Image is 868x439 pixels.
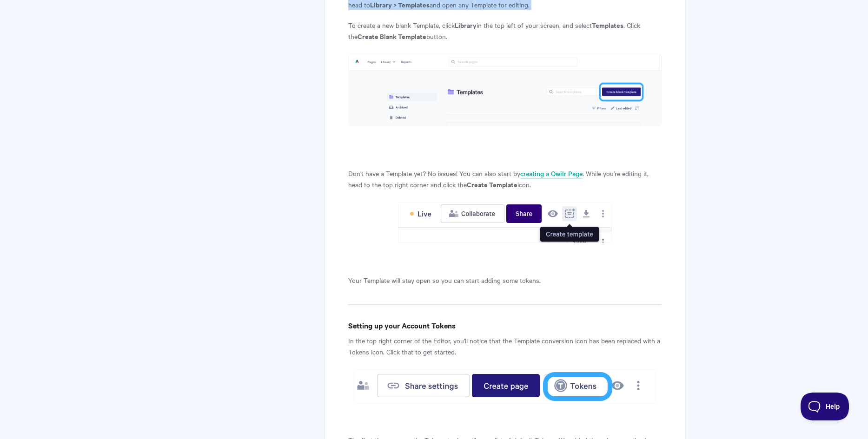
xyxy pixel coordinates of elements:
p: Your Template will stay open so you can start adding some tokens. [348,275,661,286]
strong: Templates [592,20,623,30]
img: file-m7XE5BCF3I.png [398,202,612,243]
iframe: Toggle Customer Support [801,393,849,420]
strong: Create Template [467,179,517,189]
strong: Create Blank Template [358,31,426,41]
img: file-VRYyZuURzJ.png [354,369,656,403]
img: file-FrimR715lp.png [348,54,661,126]
strong: Library [455,20,477,30]
a: creating a Qwilr Page [520,169,583,179]
p: Don't have a Template yet? No issues! You can also start by . While you're editing it, head to th... [348,168,661,190]
h4: Setting up your Account Tokens [348,320,661,331]
p: To create a new blank Template, click in the top left of your screen, and select . Click the button. [348,20,661,42]
p: In the top right corner of the Editor, you'll notice that the Template conversion icon has been r... [348,335,661,357]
